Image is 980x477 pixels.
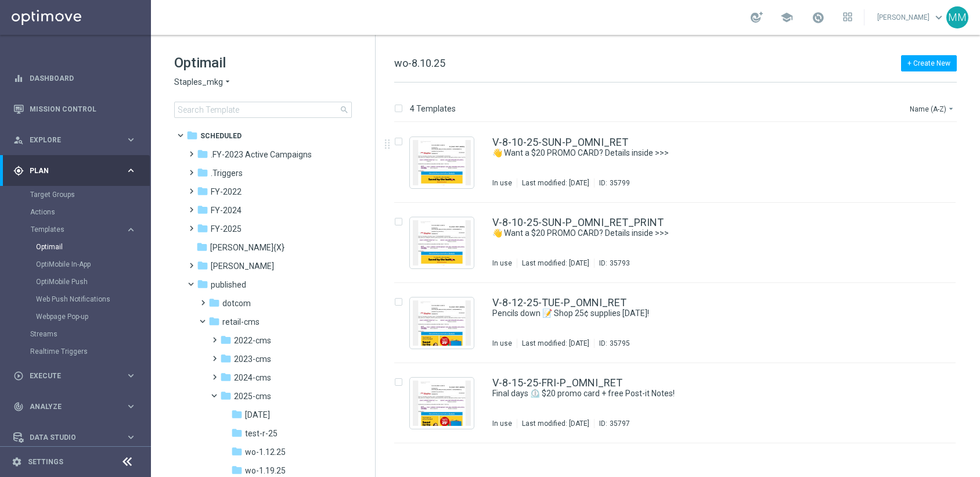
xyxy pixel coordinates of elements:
a: Target Groups [30,190,121,199]
span: jonathan_pr_test_{X} [210,242,284,253]
div: Realtime Triggers [30,343,150,360]
img: 35793.jpeg [413,220,471,266]
a: Final days ⏲️ $20 promo card + free Post-it Notes! [492,388,880,399]
div: Plan [13,166,125,176]
a: V-8-10-25-SUN-P_OMNI_RET [492,137,628,148]
div: 35799 [610,178,630,188]
p: 4 Templates [410,103,456,114]
a: Optimail [36,242,121,252]
span: test-r-25 [245,428,278,439]
span: keyboard_arrow_down [932,11,945,24]
div: ID: [594,178,630,188]
button: play_circle_outline Execute keyboard_arrow_right [13,371,137,381]
i: folder [231,464,243,476]
i: folder [231,446,243,457]
button: gps_fixed Plan keyboard_arrow_right [13,166,137,175]
i: arrow_drop_down [946,104,956,113]
button: track_changes Analyze keyboard_arrow_right [13,402,137,411]
a: 👋 Want a $20 PROMO CARD? Details inside >>> [492,228,880,239]
a: V-8-15-25-FRI-P_OMNI_RET [492,378,622,388]
div: In use [492,419,512,428]
i: folder [186,130,198,141]
span: school [780,11,793,24]
div: equalizer Dashboard [13,74,137,83]
span: 2022-cms [234,335,271,346]
button: Staples_mkg arrow_drop_down [174,77,232,88]
span: dotcom [222,298,251,309]
div: Dashboard [13,63,136,94]
div: In use [492,339,512,348]
span: FY-2022 [211,187,242,197]
i: folder [231,427,243,439]
div: 👋 Want a $20 PROMO CARD? Details inside >>> [492,228,907,239]
a: OptiMobile Push [36,277,121,286]
i: folder [196,241,208,253]
i: folder [197,278,208,290]
span: 2025-cms [234,391,271,401]
a: Web Push Notifications [36,295,121,304]
div: Templates [31,226,125,233]
div: Last modified: [DATE] [517,259,594,268]
span: Staples_mkg [174,77,223,88]
button: Mission Control [13,105,137,114]
a: Mission Control [30,94,136,124]
a: Pencils down 📝 Shop 25¢ supplies [DATE]! [492,308,880,319]
img: 35797.jpeg [413,381,471,426]
button: Templates keyboard_arrow_right [30,225,137,234]
span: wo-1.19.25 [245,465,286,476]
i: folder [220,371,232,383]
span: 2024-cms [234,372,271,383]
span: search [340,105,349,114]
i: keyboard_arrow_right [125,432,136,443]
div: Templates [30,221,150,325]
i: folder [220,353,232,364]
span: 2023-cms [234,354,271,364]
div: Target Groups [30,186,150,203]
div: Mission Control [13,94,136,124]
div: In use [492,259,512,268]
a: V-8-10-25-SUN-P_OMNI_RET_PRINT [492,217,664,228]
span: 7.6.25 [245,410,270,420]
i: arrow_drop_down [223,77,232,88]
a: Webpage Pop-up [36,312,121,321]
span: published [211,279,246,290]
i: folder [220,334,232,346]
button: Data Studio keyboard_arrow_right [13,433,137,442]
a: [PERSON_NAME]keyboard_arrow_down [876,9,946,26]
div: Execute [13,371,125,381]
span: wo-1.12.25 [245,447,286,457]
a: Settings [28,458,63,465]
div: ID: [594,259,630,268]
i: play_circle_outline [13,371,24,381]
i: keyboard_arrow_right [125,401,136,412]
i: keyboard_arrow_right [125,370,136,381]
span: Data Studio [30,434,125,441]
div: Streams [30,325,150,343]
i: folder [197,260,208,271]
div: Analyze [13,401,125,412]
i: settings [12,457,22,467]
i: folder [197,223,208,234]
a: V-8-12-25-TUE-P_OMNI_RET [492,297,626,308]
span: Analyze [30,403,125,410]
button: Name (A-Z)arrow_drop_down [909,102,957,116]
i: track_changes [13,401,24,412]
div: Last modified: [DATE] [517,178,594,188]
span: Plan [30,167,125,174]
a: 👋 Want a $20 PROMO CARD? Details inside >>> [492,148,880,159]
div: 35797 [610,419,630,428]
i: keyboard_arrow_right [125,134,136,145]
i: folder [197,148,208,160]
span: FY-2024 [211,205,242,216]
div: MM [946,6,968,28]
i: gps_fixed [13,166,24,176]
a: OptiMobile In-App [36,260,121,269]
i: keyboard_arrow_right [125,224,136,235]
a: Realtime Triggers [30,347,121,356]
a: Streams [30,329,121,339]
div: OptiMobile In-App [36,256,150,273]
span: Templates [31,226,114,233]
